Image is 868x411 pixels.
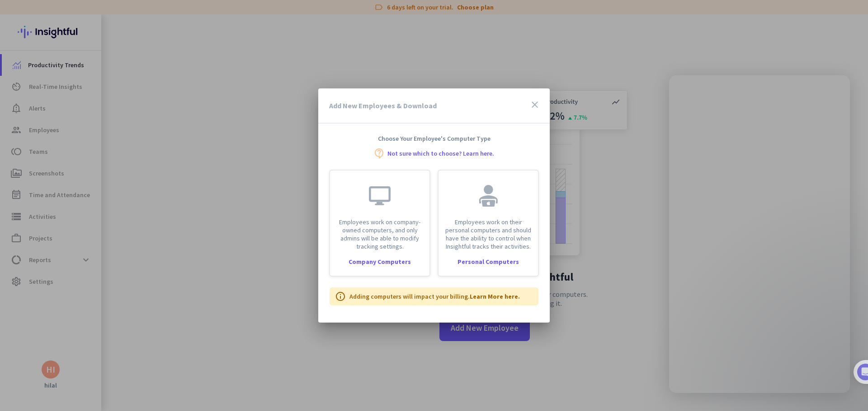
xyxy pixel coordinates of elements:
[318,134,550,143] h4: Choose Your Employee's Computer Type
[330,259,429,265] div: Company Computers
[374,148,385,159] i: contact_support
[329,102,437,109] h3: Add New Employees & Download
[470,292,520,300] a: Learn More here.
[335,291,346,302] i: info
[335,218,424,250] p: Employees work on company-owned computers, and only admins will be able to modify tracking settings.
[529,99,540,110] i: close
[669,75,850,393] iframe: Intercom live chat
[444,218,533,250] p: Employees work on their personal computers and should have the ability to control when Insightful...
[439,259,538,265] div: Personal Computers
[349,292,520,301] p: Adding computers will impact your billing.
[387,150,494,157] a: Not sure which to choose? Learn here.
